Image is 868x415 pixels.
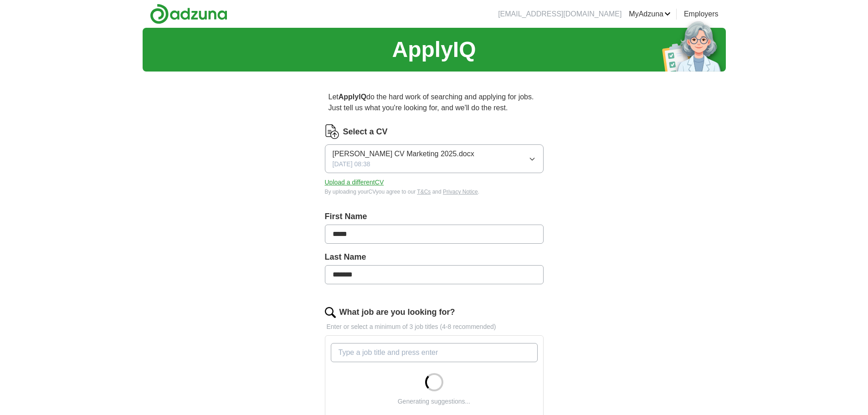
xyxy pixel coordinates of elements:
[417,189,431,195] a: T&Cs
[343,126,388,138] label: Select a CV
[325,307,336,318] img: search.png
[325,251,544,263] label: Last Name
[325,144,544,173] button: [PERSON_NAME] CV Marketing 2025.docx[DATE] 08:38
[398,397,471,406] div: Generating suggestions...
[339,306,455,318] label: What job are you looking for?
[325,188,544,196] div: By uploading your CV you agree to our and .
[498,9,621,20] li: [EMAIL_ADDRESS][DOMAIN_NAME]
[333,149,474,159] span: [PERSON_NAME] CV Marketing 2025.docx
[629,9,671,20] a: MyAdzuna
[331,343,538,362] input: Type a job title and press enter
[325,210,544,223] label: First Name
[443,189,478,195] a: Privacy Notice
[339,93,366,101] strong: ApplyIQ
[333,159,370,169] span: [DATE] 08:38
[684,9,719,20] a: Employers
[325,322,544,332] p: Enter or select a minimum of 3 job titles (4-8 recommended)
[392,33,476,66] h1: ApplyIQ
[325,178,384,187] button: Upload a differentCV
[325,124,339,139] img: CV Icon
[325,88,544,117] p: Let do the hard work of searching and applying for jobs. Just tell us what you're looking for, an...
[150,4,227,24] img: Adzuna logo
